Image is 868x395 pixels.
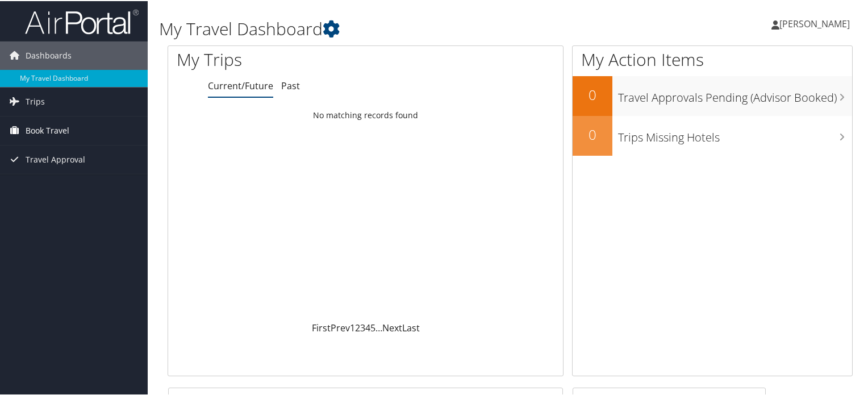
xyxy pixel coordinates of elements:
span: Dashboards [26,40,72,69]
h2: 0 [573,84,612,103]
span: Trips [26,86,45,115]
h3: Trips Missing Hotels [618,123,852,144]
a: Last [402,321,420,333]
a: 1 [350,321,355,333]
td: No matching records found [168,104,563,124]
a: 3 [360,321,365,333]
a: Current/Future [208,78,273,91]
a: 4 [365,321,370,333]
h3: Travel Approvals Pending (Advisor Booked) [618,83,852,105]
img: airportal-logo.png [25,7,139,34]
a: 0Trips Missing Hotels [573,115,852,155]
span: Book Travel [26,115,69,144]
a: 5 [370,321,375,333]
a: First [312,321,331,333]
a: Next [382,321,402,333]
span: [PERSON_NAME] [779,16,850,29]
a: Prev [331,321,350,333]
a: Past [281,78,300,91]
a: 2 [355,321,360,333]
h1: My Action Items [573,47,852,70]
a: [PERSON_NAME] [771,6,861,40]
a: 0Travel Approvals Pending (Advisor Booked) [573,75,852,115]
h1: My Travel Dashboard [159,16,627,40]
span: … [375,321,382,333]
span: Travel Approval [26,144,85,173]
h2: 0 [573,124,612,143]
h1: My Trips [177,47,390,70]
